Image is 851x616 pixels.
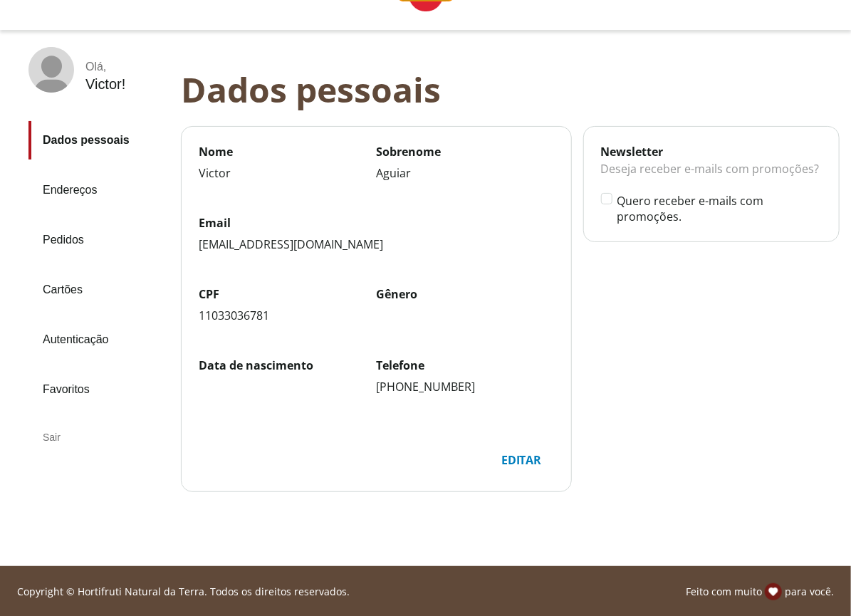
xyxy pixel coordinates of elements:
a: Cartões [28,271,169,309]
button: Editar [489,446,554,474]
div: Victor [199,165,376,181]
label: Data de nascimento [199,357,376,373]
div: Dados pessoais [181,70,851,109]
div: Aguiar [377,165,554,181]
div: Olá , [85,61,125,73]
label: Telefone [377,357,554,373]
div: [PHONE_NUMBER] [377,379,554,395]
a: Pedidos [28,221,169,259]
div: Linha de sessão [6,583,845,600]
div: Deseja receber e-mails com promoções? [601,160,822,192]
label: Sobrenome [377,144,554,160]
a: Autenticação [28,320,169,359]
a: Endereços [28,171,169,209]
div: Victor ! [85,76,125,93]
p: Copyright © Hortifruti Natural da Terra. Todos os direitos reservados. [17,585,350,599]
div: [EMAIL_ADDRESS][DOMAIN_NAME] [199,236,553,252]
label: Quero receber e-mails com promoções. [617,193,822,224]
img: amor [765,583,782,600]
label: Email [199,215,553,231]
div: Sair [28,420,169,454]
p: Feito com muito para você. [686,583,834,600]
a: Favoritos [28,370,169,409]
div: 11033036781 [199,308,376,323]
div: Newsletter [601,144,822,160]
label: Nome [199,144,376,160]
label: Gênero [377,286,554,302]
label: CPF [199,286,376,302]
a: Dados pessoais [28,121,169,160]
div: Editar [490,447,553,474]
